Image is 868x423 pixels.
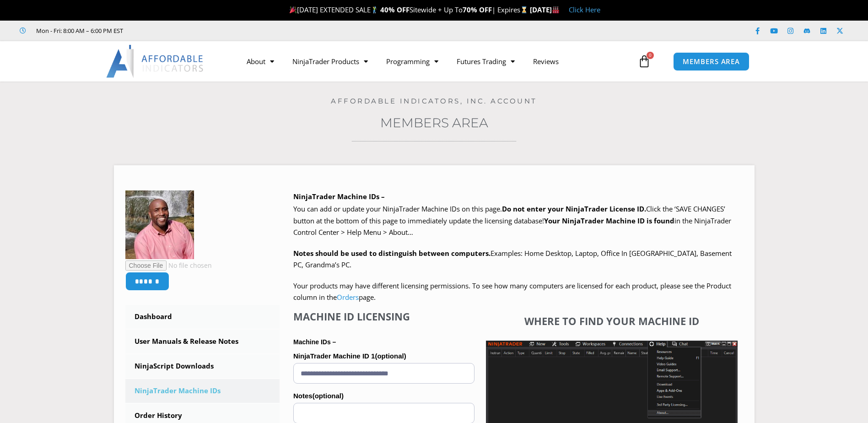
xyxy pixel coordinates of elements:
[673,52,749,71] a: MEMBERS AREA
[447,51,524,72] a: Futures Trading
[624,48,664,75] a: 0
[293,204,502,213] span: You can add or update your NinjaTrader Machine IDs on this page.
[293,349,474,363] label: NinjaTrader Machine ID 1
[552,6,559,13] img: 🏭
[544,216,674,225] strong: Your NinjaTrader Machine ID is found
[463,5,492,14] strong: 70% OFF
[375,352,406,360] span: (optional)
[337,293,359,302] a: Orders
[313,392,344,400] span: (optional)
[380,5,410,14] strong: 40% OFF
[569,5,600,14] a: Click Here
[293,389,474,403] label: Notes
[371,6,378,13] img: 🏌️‍♂️
[380,115,488,130] a: Members Area
[125,190,194,259] img: 21cf59dee3435ae6e3fd18452dace1b1a27eee37e948b8415f7ebafa0b6dd634
[521,6,528,13] img: ⌛
[331,97,537,105] a: Affordable Indicators, Inc. Account
[293,192,385,201] b: NinjaTrader Machine IDs –
[287,5,530,14] span: [DATE] EXTENDED SALE Sitewide + Up To | Expires
[293,204,731,237] span: Click the ‘SAVE CHANGES’ button at the bottom of this page to immediately update the licensing da...
[125,379,280,403] a: NinjaTrader Machine IDs
[136,26,273,35] iframe: Customer reviews powered by Trustpilot
[293,281,731,302] span: Your products may have different licensing permissions. To see how many computers are licensed fo...
[377,51,447,72] a: Programming
[125,330,280,353] a: User Manuals & Release Notes
[293,338,336,346] strong: Machine IDs –
[106,45,205,78] img: LogoAI | Affordable Indicators – NinjaTrader
[293,249,491,258] strong: Notes should be used to distinguish between computers.
[237,51,636,72] nav: Menu
[530,5,560,14] strong: [DATE]
[283,51,377,72] a: NinjaTrader Products
[683,58,740,65] span: MEMBERS AREA
[524,51,568,72] a: Reviews
[125,305,280,329] a: Dashboard
[290,6,297,13] img: 🎉
[647,52,654,59] span: 0
[502,204,646,213] b: Do not enter your NinjaTrader License ID.
[486,315,738,327] h4: Where to find your Machine ID
[125,354,280,378] a: NinjaScript Downloads
[293,249,732,270] span: Examples: Home Desktop, Laptop, Office In [GEOGRAPHIC_DATA], Basement PC, Grandma’s PC.
[34,25,123,36] span: Mon - Fri: 8:00 AM – 6:00 PM EST
[293,310,474,322] h4: Machine ID Licensing
[237,51,283,72] a: About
